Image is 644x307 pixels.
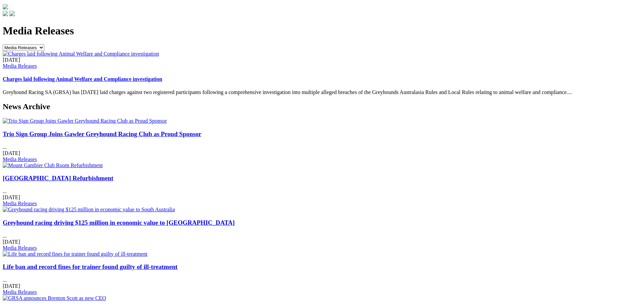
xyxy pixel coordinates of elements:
img: Trio Sign Group Joins Gawler Greyhound Racing Club as Proud Sponsor [3,118,167,124]
div: ... [3,175,641,207]
a: Life ban and record fines for trainer found guilty of ill-treatment [3,263,177,270]
span: [DATE] [3,283,20,289]
a: Greyhound racing driving $125 million in economic value to [GEOGRAPHIC_DATA] [3,219,235,226]
img: GRSA announces Brenton Scott as new CEO [3,295,106,301]
div: ... [3,263,641,295]
img: facebook.svg [3,11,8,16]
h2: News Archive [3,102,641,111]
a: Charges laid following Animal Welfare and Compliance investigation [3,76,162,82]
h1: Media Releases [3,25,641,37]
div: Greyhound Racing SA (GRSA) has [DATE] laid charges against two registered participants following ... [3,57,641,96]
div: ... [3,219,641,251]
img: twitter.svg [9,11,15,16]
img: logo-grsa-white.png [3,4,8,9]
a: Media Releases [3,63,37,69]
div: ... [3,130,641,162]
span: [DATE] [3,57,20,63]
span: [DATE] [3,150,20,156]
img: Mount Gambier Club Room Refurbishment [3,162,103,168]
img: Life ban and record fines for trainer found guilty of ill-treatment [3,251,147,257]
span: [DATE] [3,194,20,200]
img: Greyhound racing driving $125 million in economic value to South Australia [3,207,175,213]
span: [DATE] [3,239,20,245]
a: Media Releases [3,289,37,295]
img: Charges laid following Animal Welfare and Compliance investigation [3,51,159,57]
a: Media Releases [3,201,37,206]
a: Trio Sign Group Joins Gawler Greyhound Racing Club as Proud Sponsor [3,130,201,137]
a: [GEOGRAPHIC_DATA] Refurbishment [3,175,113,182]
a: Media Releases [3,245,37,251]
a: Media Releases [3,156,37,162]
